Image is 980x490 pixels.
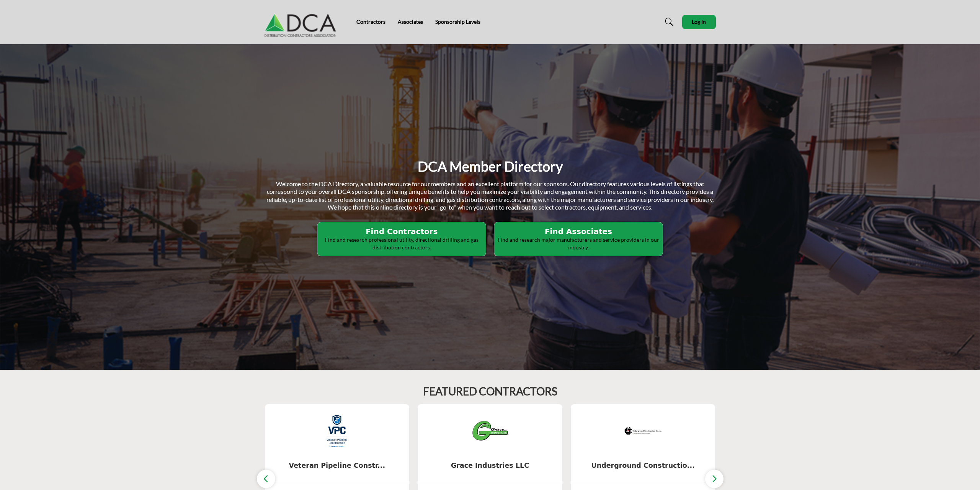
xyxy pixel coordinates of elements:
button: Find Associates Find and research major manufacturers and service providers in our industry. [494,222,663,256]
p: Find and research professional utility, directional drilling and gas distribution contractors. [320,236,483,251]
img: Grace Industries LLC [471,412,509,450]
button: Find Contractors Find and research professional utility, directional drilling and gas distributio... [317,222,486,256]
h1: DCA Member Directory [418,157,563,175]
a: Veteran Pipeline Constr... [265,456,410,476]
span: Log In [692,18,706,25]
h2: Find Associates [497,227,660,236]
a: Contractors [356,18,385,25]
a: Associates [398,18,423,25]
h2: Find Contractors [320,227,483,236]
a: Sponsorship Levels [435,18,480,25]
b: Underground Construction Co., Inc. [582,456,704,476]
img: Underground Construction Co., Inc. [624,412,662,450]
a: Underground Constructio... [571,456,715,476]
h2: FEATURED CONTRACTORS [423,385,557,398]
b: Veteran Pipeline Construction [276,456,398,476]
b: Grace Industries LLC [429,456,551,476]
button: Log In [682,15,716,29]
img: Veteran Pipeline Construction [318,412,356,450]
span: Underground Constructio... [582,461,704,470]
a: Search [658,16,678,28]
span: Grace Industries LLC [429,461,551,470]
span: Welcome to the DCA Directory, a valuable resource for our members and an excellent platform for o... [266,180,714,211]
img: Site Logo [265,7,340,37]
span: Veteran Pipeline Constr... [276,461,398,470]
p: Find and research major manufacturers and service providers in our industry. [497,236,660,251]
a: Grace Industries LLC [418,456,562,476]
